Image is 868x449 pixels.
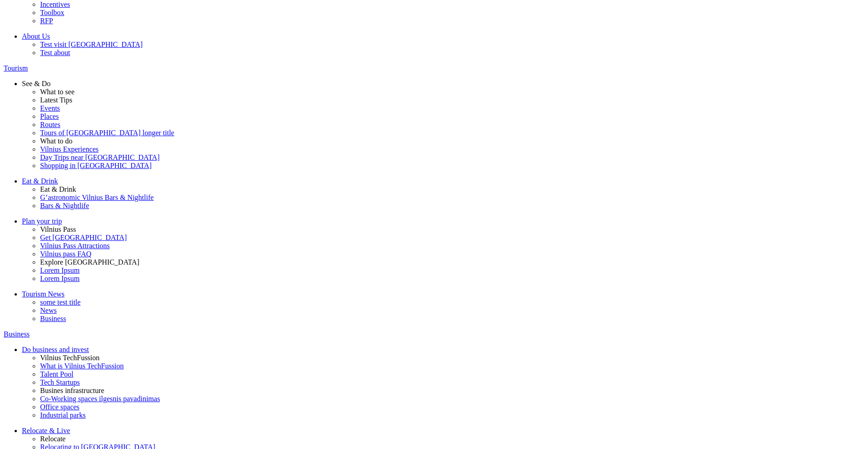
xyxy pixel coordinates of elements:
[40,137,72,145] span: What to do
[40,225,76,233] span: Vilnius Pass
[40,275,864,283] a: Lorem Ipsum
[40,266,864,275] a: Lorem Ipsum
[40,306,56,314] span: News
[40,145,98,153] span: Vilnius Experiences
[40,411,864,419] a: Industrial parks
[40,298,864,306] a: some test title
[40,88,75,96] span: What to see
[40,234,127,241] span: Get [GEOGRAPHIC_DATA]
[40,145,864,153] a: Vilnius Experiences
[40,112,864,121] a: Places
[40,395,864,403] a: Co-Working spaces ilgesnis pavadinimas
[40,162,864,170] a: Shopping in [GEOGRAPHIC_DATA]
[22,217,62,225] span: Plan your trip
[40,250,864,258] a: Vilnius pass FAQ
[22,290,864,298] a: Tourism News
[4,64,864,72] a: Tourism
[40,112,59,120] span: Places
[40,17,864,25] a: RFP
[40,162,152,169] span: Shopping in [GEOGRAPHIC_DATA]
[40,378,864,387] a: Tech Startups
[40,370,864,378] a: Talent Pool
[40,234,864,242] a: Get [GEOGRAPHIC_DATA]
[40,435,66,443] span: Relocate
[40,202,89,209] span: Bars & Nightlife
[40,266,80,274] span: Lorem Ipsum
[40,395,160,403] span: Co-Working spaces ilgesnis pavadinimas
[22,427,864,435] a: Relocate & Live
[40,104,864,112] a: Events
[22,217,864,225] a: Plan your trip
[40,202,864,210] a: Bars & Nightlife
[22,177,864,185] a: Eat & Drink
[40,0,864,9] a: Incentives
[22,32,50,40] span: About Us
[40,17,53,25] span: RFP
[40,121,60,128] span: Routes
[40,194,864,202] a: G’astronomic Vilnius Bars & Nightlife
[22,346,89,353] span: Do business and invest
[4,64,28,72] span: Tourism
[40,153,159,161] span: Day Trips near [GEOGRAPHIC_DATA]
[22,177,58,185] span: Eat & Drink
[4,330,30,338] span: Business
[22,80,51,87] span: See & Do
[40,49,864,57] a: Test about
[22,346,864,354] a: Do business and invest
[40,306,864,315] a: News
[40,121,864,129] a: Routes
[40,315,864,323] a: Business
[40,153,864,162] a: Day Trips near [GEOGRAPHIC_DATA]
[40,258,139,266] span: Explore [GEOGRAPHIC_DATA]
[40,354,100,362] span: Vilnius TechFussion
[40,250,92,258] span: Vilnius pass FAQ
[40,370,73,378] span: Talent Pool
[40,41,864,49] a: Test visit [GEOGRAPHIC_DATA]
[40,9,64,16] span: Toolbox
[40,403,864,411] a: Office spaces
[40,387,104,394] span: Busines infrastructure
[22,290,65,298] span: Tourism News
[22,427,70,434] span: Relocate & Live
[4,330,864,338] a: Business
[40,315,66,322] span: Business
[40,129,174,137] span: Tours of [GEOGRAPHIC_DATA] longer title
[40,96,72,104] span: Latest Tips
[40,9,864,17] a: Toolbox
[40,275,80,282] span: Lorem Ipsum
[40,242,864,250] a: Vilnius Pass Attractions
[40,378,80,386] span: Tech Startups
[40,129,864,137] a: Tours of [GEOGRAPHIC_DATA] longer title
[40,362,124,370] span: What is Vilnius TechFussion
[40,362,864,370] a: What is Vilnius TechFussion
[40,411,86,419] span: Industrial parks
[40,185,76,193] span: Eat & Drink
[40,0,70,8] span: Incentives
[40,194,154,201] span: G’astronomic Vilnius Bars & Nightlife
[40,403,79,411] span: Office spaces
[22,32,864,41] a: About Us
[40,242,110,250] span: Vilnius Pass Attractions
[40,104,60,112] span: Events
